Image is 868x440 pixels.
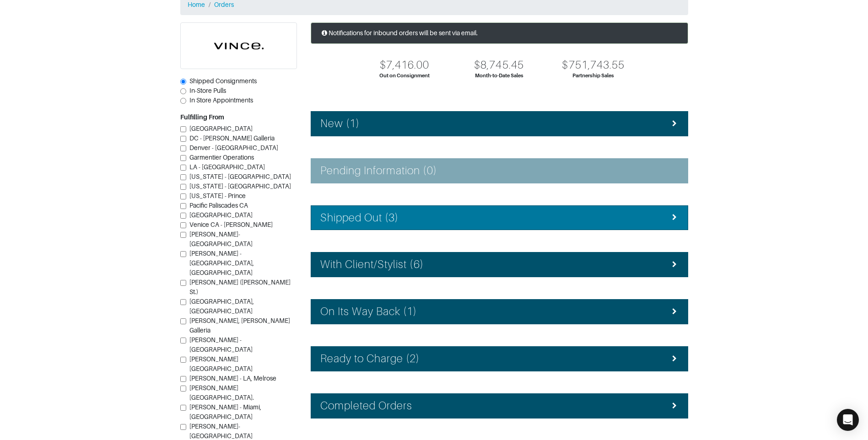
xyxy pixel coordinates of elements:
[180,213,186,219] input: [GEOGRAPHIC_DATA]
[572,72,614,80] div: Partnership Sales
[380,59,429,72] div: $7,416.00
[320,305,417,318] h4: On Its Way Back (1)
[181,23,297,69] img: faba13d7fb22ed26db1f086f8f31d113.png
[320,164,437,177] h4: Pending Information (0)
[320,258,424,271] h4: With Client/Stylist (6)
[180,318,186,324] input: [PERSON_NAME], [PERSON_NAME] Galleria
[189,125,253,132] span: [GEOGRAPHIC_DATA]
[180,203,186,209] input: Pacific Paliscades CA
[189,134,275,142] span: DC - [PERSON_NAME] Galleria
[189,231,253,247] span: [PERSON_NAME]-[GEOGRAPHIC_DATA]
[189,211,253,219] span: [GEOGRAPHIC_DATA]
[379,72,430,80] div: Out on Consignment
[189,250,254,276] span: [PERSON_NAME] - [GEOGRAPHIC_DATA], [GEOGRAPHIC_DATA]
[180,251,186,257] input: [PERSON_NAME] - [GEOGRAPHIC_DATA], [GEOGRAPHIC_DATA]
[189,163,265,171] span: LA - [GEOGRAPHIC_DATA]
[180,165,186,171] input: LA - [GEOGRAPHIC_DATA]
[180,113,224,122] label: Fulfilling From
[214,1,234,8] a: Orders
[180,193,186,199] input: [US_STATE] - Prince
[474,59,523,72] div: $8,745.45
[180,357,186,363] input: [PERSON_NAME][GEOGRAPHIC_DATA]
[180,222,186,228] input: Venice CA - [PERSON_NAME]
[189,173,291,180] span: [US_STATE] - [GEOGRAPHIC_DATA]
[180,424,186,430] input: [PERSON_NAME]- [GEOGRAPHIC_DATA]
[180,386,186,392] input: [PERSON_NAME][GEOGRAPHIC_DATA].
[189,375,276,382] span: [PERSON_NAME] - LA, Melrose
[189,144,278,151] span: Denver - [GEOGRAPHIC_DATA]
[189,279,291,295] span: [PERSON_NAME] ([PERSON_NAME] St.)
[180,376,186,382] input: [PERSON_NAME] - LA, Melrose
[189,202,248,209] span: Pacific Paliscades CA
[189,97,253,104] span: In Store Appointments
[320,352,420,365] h4: Ready to Charge (2)
[189,384,254,401] span: [PERSON_NAME][GEOGRAPHIC_DATA].
[189,355,253,372] span: [PERSON_NAME][GEOGRAPHIC_DATA]
[180,299,186,305] input: [GEOGRAPHIC_DATA], [GEOGRAPHIC_DATA]
[837,409,859,431] div: Open Intercom Messenger
[320,211,399,225] h4: Shipped Out (3)
[180,405,186,411] input: [PERSON_NAME] - Miami, [GEOGRAPHIC_DATA]
[189,77,257,85] span: Shipped Consignments
[189,423,253,440] span: [PERSON_NAME]- [GEOGRAPHIC_DATA]
[189,154,254,161] span: Garmentier Operations
[189,221,273,228] span: Venice CA - [PERSON_NAME]
[180,174,186,180] input: [US_STATE] - [GEOGRAPHIC_DATA]
[180,88,186,94] input: In-Store Pulls
[562,59,625,72] div: $751,743.55
[475,72,523,80] div: Month-to-Date Sales
[189,403,261,420] span: [PERSON_NAME] - Miami, [GEOGRAPHIC_DATA]
[320,399,413,413] h4: Completed Orders
[180,145,186,151] input: Denver - [GEOGRAPHIC_DATA]
[180,155,186,161] input: Garmentier Operations
[180,79,186,85] input: Shipped Consignments
[311,22,688,44] div: Notifications for inbound orders will be sent via email.
[320,117,360,130] h4: New (1)
[189,336,253,353] span: [PERSON_NAME] - [GEOGRAPHIC_DATA]
[189,182,291,190] span: [US_STATE] - [GEOGRAPHIC_DATA]
[189,192,246,199] span: [US_STATE] - Prince
[180,184,186,190] input: [US_STATE] - [GEOGRAPHIC_DATA]
[180,126,186,132] input: [GEOGRAPHIC_DATA]
[180,280,186,286] input: [PERSON_NAME] ([PERSON_NAME] St.)
[188,1,205,8] a: Home
[189,298,254,315] span: [GEOGRAPHIC_DATA], [GEOGRAPHIC_DATA]
[180,98,186,104] input: In Store Appointments
[180,232,186,238] input: [PERSON_NAME]-[GEOGRAPHIC_DATA]
[189,317,290,334] span: [PERSON_NAME], [PERSON_NAME] Galleria
[189,87,226,94] span: In-Store Pulls
[180,136,186,142] input: DC - [PERSON_NAME] Galleria
[180,338,186,343] input: [PERSON_NAME] - [GEOGRAPHIC_DATA]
